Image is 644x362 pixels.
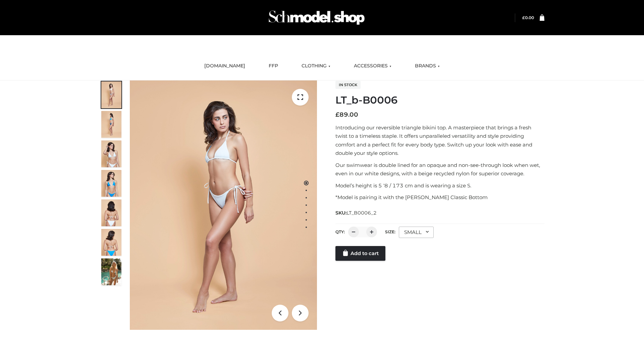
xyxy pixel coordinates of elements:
[335,123,544,158] p: Introducing our reversible triangle bikini top. A masterpiece that brings a fresh twist to a time...
[101,81,121,108] img: ArielClassicBikiniTop_CloudNine_AzureSky_OW114ECO_1-scaled.jpg
[385,229,395,234] label: Size:
[335,81,361,89] span: In stock
[101,170,121,197] img: ArielClassicBikiniTop_CloudNine_AzureSky_OW114ECO_4-scaled.jpg
[335,229,345,234] label: QTY:
[346,210,377,216] span: LT_B0006_2
[335,111,339,118] span: £
[335,111,358,118] bdi: 89.00
[410,59,445,73] a: BRANDS
[335,246,385,261] a: Add to cart
[335,209,377,217] span: SKU:
[101,140,121,167] img: ArielClassicBikiniTop_CloudNine_AzureSky_OW114ECO_3-scaled.jpg
[522,15,525,20] span: £
[101,258,121,285] img: Arieltop_CloudNine_AzureSky2.jpg
[335,94,544,106] h1: LT_b-B0006
[522,15,534,20] bdi: 0.00
[130,80,317,330] img: LT_b-B0006
[266,4,367,31] img: Schmodel Admin 964
[335,181,544,190] p: Model’s height is 5 ‘8 / 173 cm and is wearing a size S.
[199,59,250,73] a: [DOMAIN_NAME]
[101,199,121,226] img: ArielClassicBikiniTop_CloudNine_AzureSky_OW114ECO_7-scaled.jpg
[101,229,121,256] img: ArielClassicBikiniTop_CloudNine_AzureSky_OW114ECO_8-scaled.jpg
[101,111,121,138] img: ArielClassicBikiniTop_CloudNine_AzureSky_OW114ECO_2-scaled.jpg
[522,15,534,20] a: £0.00
[335,193,544,202] p: *Model is pairing it with the [PERSON_NAME] Classic Bottom
[264,59,283,73] a: FFP
[335,161,544,178] p: Our swimwear is double lined for an opaque and non-see-through look when wet, even in our white d...
[349,59,396,73] a: ACCESSORIES
[399,227,434,238] div: SMALL
[297,59,335,73] a: CLOTHING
